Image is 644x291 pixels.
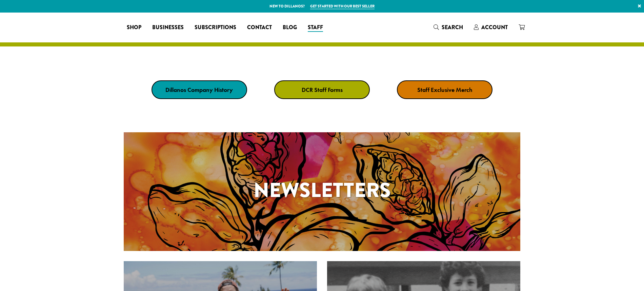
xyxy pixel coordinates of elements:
[481,23,508,31] span: Account
[428,22,468,33] a: Search
[124,175,520,206] h1: Newsletters
[283,23,297,32] span: Blog
[302,22,328,33] a: Staff
[152,80,247,99] a: Dillanos Company History
[127,23,141,32] span: Shop
[152,23,184,32] span: Businesses
[417,86,472,94] strong: Staff Exclusive Merch
[121,22,147,33] a: Shop
[195,23,236,32] span: Subscriptions
[302,86,343,94] strong: DCR Staff Forms
[247,23,272,32] span: Contact
[310,3,375,9] a: Get started with our best seller
[308,23,323,32] span: Staff
[274,80,370,99] a: DCR Staff Forms
[124,132,520,251] a: Newsletters
[397,80,492,99] a: Staff Exclusive Merch
[442,23,463,31] span: Search
[165,86,233,94] strong: Dillanos Company History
